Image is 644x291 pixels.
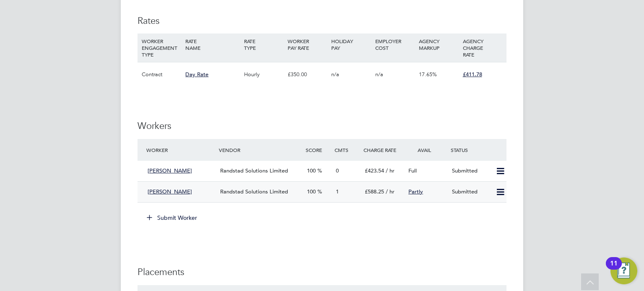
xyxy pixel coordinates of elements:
[461,33,504,62] div: AGENCY CHARGE RATE
[148,167,192,174] span: [PERSON_NAME]
[242,33,286,55] div: RATE TYPE
[386,167,395,174] span: / hr
[144,142,217,157] div: Worker
[183,33,241,55] div: RATE NAME
[449,185,492,199] div: Submitted
[304,142,332,157] div: Score
[217,142,304,157] div: Vendor
[463,71,482,78] span: £411.78
[138,266,506,278] h3: Placements
[365,167,384,174] span: £423.54
[361,142,405,157] div: Charge Rate
[449,142,506,157] div: Status
[405,142,449,157] div: Avail
[141,211,204,224] button: Submit Worker
[336,188,339,195] span: 1
[365,188,384,195] span: £588.25
[220,188,288,195] span: Randstad Solutions Limited
[332,142,361,157] div: Cmts
[242,62,286,87] div: Hourly
[449,164,492,178] div: Submitted
[140,33,183,62] div: WORKER ENGAGEMENT TYPE
[386,188,395,195] span: / hr
[286,62,329,87] div: £350.00
[417,33,460,55] div: AGENCY MARKUP
[286,33,329,55] div: WORKER PAY RATE
[329,33,373,55] div: HOLIDAY PAY
[185,71,208,78] span: Day Rate
[408,167,417,174] span: Full
[610,258,637,284] button: Open Resource Center, 11 new notifications
[336,167,339,174] span: 0
[140,62,183,87] div: Contract
[419,71,437,78] span: 17.65%
[375,71,383,78] span: n/a
[331,71,339,78] span: n/a
[220,167,288,174] span: Randstad Solutions Limited
[307,188,316,195] span: 100
[138,120,506,132] h3: Workers
[408,188,423,195] span: Partly
[610,263,618,274] div: 11
[307,167,316,174] span: 100
[138,15,506,27] h3: Rates
[373,33,417,55] div: EMPLOYER COST
[148,188,192,195] span: [PERSON_NAME]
